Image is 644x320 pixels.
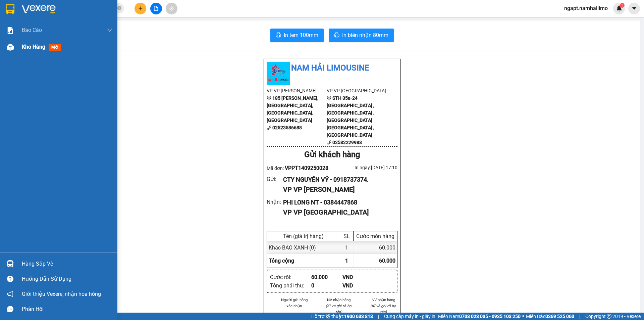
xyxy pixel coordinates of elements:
span: message [7,306,13,312]
img: logo-vxr [6,4,14,14]
b: 02523586688 [272,125,302,130]
span: plus [138,6,143,11]
span: environment [327,96,331,100]
li: Nam Hải Limousine [267,62,397,75]
div: Nhận : [267,198,283,206]
div: CTY NGUYÊN VỸ - 0918737374. [283,175,392,184]
span: Cung cấp máy in - giấy in: [384,313,436,320]
i: (Kí và ghi rõ họ tên) [326,304,352,314]
li: NV nhận hàng [325,297,353,303]
span: printer [276,32,281,39]
div: 60.000 [354,241,397,254]
div: PHI LONG NT - 0384447868 [283,198,392,207]
img: warehouse-icon [7,44,14,51]
span: notification [7,291,13,297]
span: ngapt.namhailimo [559,4,613,12]
button: printerIn tem 100mm [270,29,324,42]
sup: 1 [620,3,625,8]
span: Giới thiệu Vexere, nhận hoa hồng [22,290,101,298]
div: Cước món hàng [355,233,395,239]
div: 60.000 [311,273,342,281]
div: Hàng sắp về [22,259,112,269]
div: In ngày: [DATE] 17:10 [332,164,397,171]
span: mới [49,44,61,51]
b: 185 [PERSON_NAME], [GEOGRAPHIC_DATA], [GEOGRAPHIC_DATA], [GEOGRAPHIC_DATA] [267,95,318,123]
span: ⚪️ [522,315,524,318]
span: Khác - BAO XANH (0) [269,244,316,251]
b: 02582229988 [332,140,362,145]
span: VPPT1409250028 [285,165,328,171]
span: phone [267,125,271,130]
span: close-circle [117,5,121,12]
div: 0 [311,281,342,290]
i: (Kí và ghi rõ họ tên) [370,304,396,314]
div: Cước rồi : [270,273,311,281]
span: question-circle [7,276,13,282]
span: phone [327,140,331,145]
button: caret-down [628,3,640,14]
span: Miền Nam [438,313,521,320]
li: VP VP [PERSON_NAME] [267,87,327,94]
li: Người gửi hàng xác nhận [280,297,309,309]
span: | [378,313,379,320]
span: Miền Bắc [526,313,574,320]
strong: 0708 023 035 - 0935 103 250 [459,314,521,319]
span: 1 [345,258,348,264]
span: environment [267,96,271,100]
div: VP VP [GEOGRAPHIC_DATA] [283,207,392,218]
img: logo.jpg [267,62,290,85]
button: printerIn biên nhận 80mm [329,29,394,42]
span: In tem 100mm [284,31,318,39]
span: | [579,313,580,320]
img: icon-new-feature [616,5,622,11]
div: Tên (giá trị hàng) [269,233,338,239]
div: VP VP [PERSON_NAME] [283,184,392,195]
span: file-add [154,6,158,11]
span: down [107,28,112,33]
button: plus [135,3,146,14]
div: Phản hồi [22,304,112,314]
span: Báo cáo [22,26,42,34]
span: Kho hàng [22,44,45,50]
span: Tổng cộng [269,258,294,264]
span: printer [334,32,339,39]
li: VP VP [GEOGRAPHIC_DATA] [327,87,387,94]
div: Mã đơn: [267,164,332,172]
div: Gửi khách hàng [267,148,397,161]
span: 60.000 [379,258,395,264]
div: 1 [340,241,354,254]
li: NV nhận hàng [369,297,397,303]
button: aim [166,3,177,14]
span: caret-down [631,5,637,11]
div: Hướng dẫn sử dụng [22,274,112,284]
div: VND [342,281,374,290]
span: copyright [607,314,611,319]
span: Hỗ trợ kỹ thuật: [311,313,373,320]
div: Tổng phải thu : [270,281,311,290]
strong: 1900 633 818 [344,314,373,319]
img: warehouse-icon [7,260,14,267]
img: solution-icon [7,27,14,34]
b: STH 35a-24 [GEOGRAPHIC_DATA] , [GEOGRAPHIC_DATA] , [GEOGRAPHIC_DATA] [GEOGRAPHIC_DATA] , [GEOGRAP... [327,95,374,138]
strong: 0369 525 060 [545,314,574,319]
span: In biên nhận 80mm [342,31,388,39]
span: aim [169,6,174,11]
span: close-circle [117,6,121,10]
div: Gửi : [267,175,283,183]
div: VND [342,273,374,281]
div: SL [342,233,352,239]
button: file-add [150,3,162,14]
span: 1 [621,3,623,8]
